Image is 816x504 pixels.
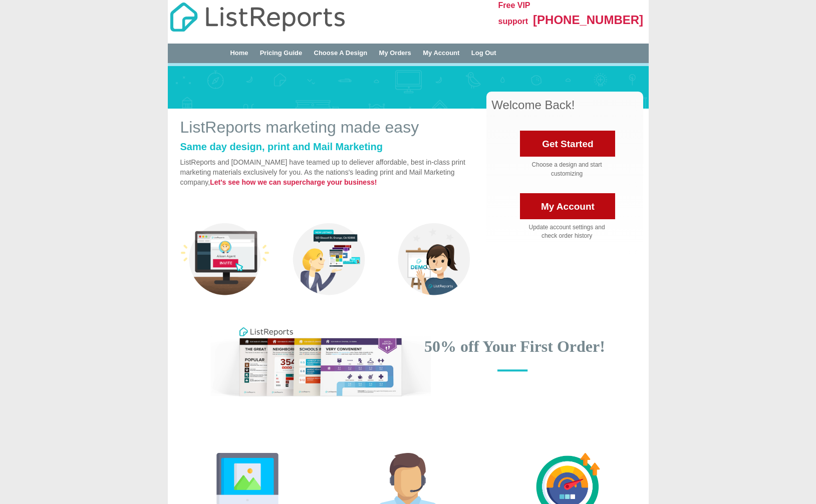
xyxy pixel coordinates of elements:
[314,49,368,57] a: Choose A Design
[210,178,377,186] strong: Let's see how we can supercharge your business!
[491,99,643,112] h3: Welcome Back!
[379,49,411,57] a: My Orders
[520,193,615,219] a: My Account
[180,214,270,304] img: sample-1.png
[180,157,479,187] p: ListReports and [DOMAIN_NAME] have teamed up to deliever affordable, best in-class print marketin...
[520,131,615,157] a: Get Started
[230,49,248,57] a: Home
[389,214,479,304] img: sample-3.png
[471,49,496,57] a: Log Out
[493,366,531,375] img: line.png
[180,119,479,136] h1: ListReports marketing made easy
[498,1,530,26] span: Free VIP support
[260,49,303,57] a: Pricing Guide
[210,294,431,440] img: layered-cards.png
[416,338,614,355] h1: 50% off Your First Order!
[514,223,619,240] div: Update account settings and check order history
[423,49,459,57] a: My Account
[285,214,374,304] img: sample-2.png
[514,161,619,178] div: Choose a design and start customizing
[533,13,643,27] span: [PHONE_NUMBER]
[180,141,479,152] h2: Same day design, print and Mail Marketing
